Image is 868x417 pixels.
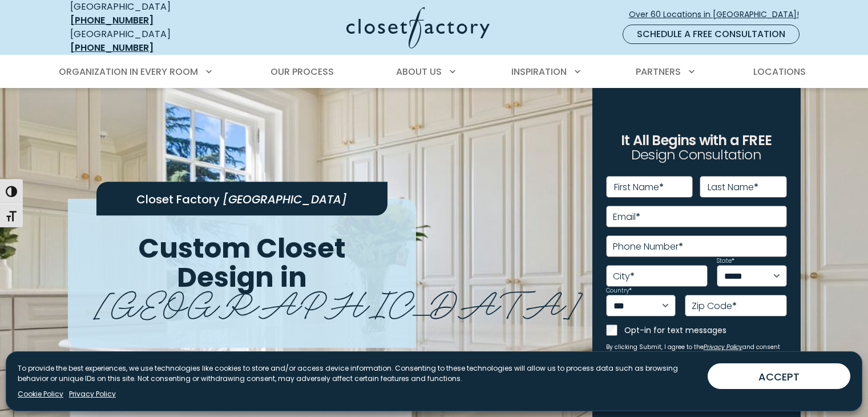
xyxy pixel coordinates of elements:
[692,302,737,311] label: Zip Code
[606,288,632,294] label: Country
[708,183,758,192] label: Last Name
[51,56,818,88] nav: Primary Menu
[136,191,220,207] span: Closet Factory
[623,25,800,44] a: Schedule a Free Consultation
[628,5,809,25] a: Over 60 Locations in [GEOGRAPHIC_DATA]!
[624,324,787,336] label: Opt-in for text messages
[708,363,850,389] button: ACCEPT
[704,343,742,351] a: Privacy Policy
[396,65,442,78] span: About Us
[346,7,490,49] img: Closet Factory Logo
[18,363,699,384] p: To provide the best experiences, we use technologies like cookies to store and/or access device i...
[223,191,347,207] span: [GEOGRAPHIC_DATA]
[138,229,346,296] span: Custom Closet Design
[70,27,236,55] div: [GEOGRAPHIC_DATA]
[606,344,787,358] small: By clicking Submit, I agree to the and consent to receive marketing emails from Closet Factory.
[70,41,154,54] a: [PHONE_NUMBER]
[636,65,681,78] span: Partners
[717,258,734,264] label: State
[69,389,116,399] a: Privacy Policy
[271,65,334,78] span: Our Process
[613,272,635,281] label: City
[753,65,806,78] span: Locations
[94,275,582,327] span: [GEOGRAPHIC_DATA]
[631,146,761,165] span: Design Consultation
[18,389,63,399] a: Cookie Policy
[613,212,640,222] label: Email
[614,183,664,192] label: First Name
[59,65,198,78] span: Organization in Every Room
[621,131,772,150] span: It All Begins with a FREE
[511,65,567,78] span: Inspiration
[613,242,683,251] label: Phone Number
[629,9,808,21] span: Over 60 Locations in [GEOGRAPHIC_DATA]!
[70,14,154,27] a: [PHONE_NUMBER]
[280,258,307,296] span: in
